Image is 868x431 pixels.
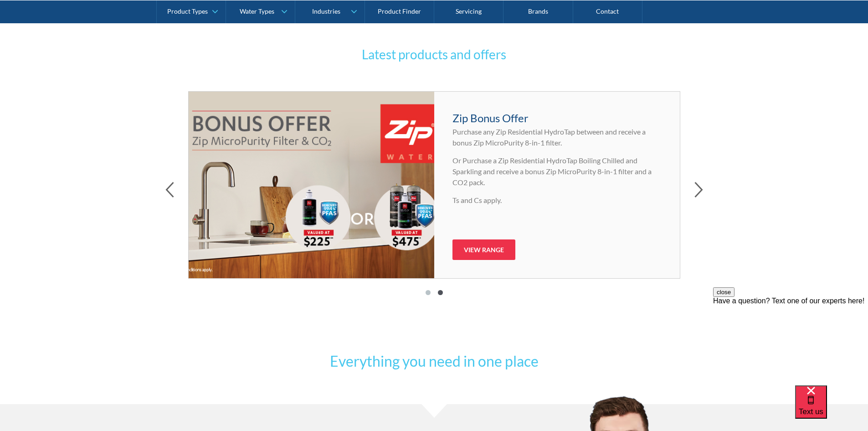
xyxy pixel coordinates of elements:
div: Industries [312,7,340,15]
iframe: podium webchat widget prompt [713,287,868,397]
h2: Everything you need in one place [302,350,566,372]
h3: Latest products and offers [257,45,612,64]
p: Or Purchase a Zip Residential HydroTap Boiling Chilled and Sparkling and receive a bonus Zip Micr... [452,155,662,188]
img: Zip Bonus Offer [189,92,434,278]
div: Water Types [240,7,274,15]
h4: Zip Bonus Offer [452,110,662,126]
p: Purchase any Zip Residential HydroTap between and receive a bonus Zip MicroPurity 8-in-1 filter. [452,126,662,148]
iframe: podium webchat widget bubble [795,385,868,431]
div: Product Types [167,7,208,15]
a: View Range [452,239,515,260]
p: Ts and Cs apply. [452,195,662,206]
p: ‍ [452,213,662,223]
